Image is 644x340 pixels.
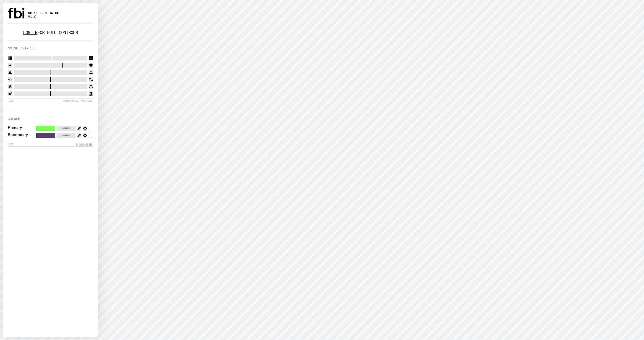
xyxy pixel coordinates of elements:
[8,99,93,103] button: Randomise Values
[8,31,93,35] p: for full controls
[76,143,92,146] span: Randomise
[63,99,92,102] span: Randomise Values
[8,117,20,121] label: Colour
[8,142,93,147] button: Randomise
[8,133,28,138] label: Secondary
[8,126,22,131] label: Primary
[28,15,59,18] span: v1.0
[23,30,37,35] a: Log in
[8,47,37,50] label: Noise (Simple)
[28,12,59,15] span: Noise Generator
[89,126,93,138] button: ↕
